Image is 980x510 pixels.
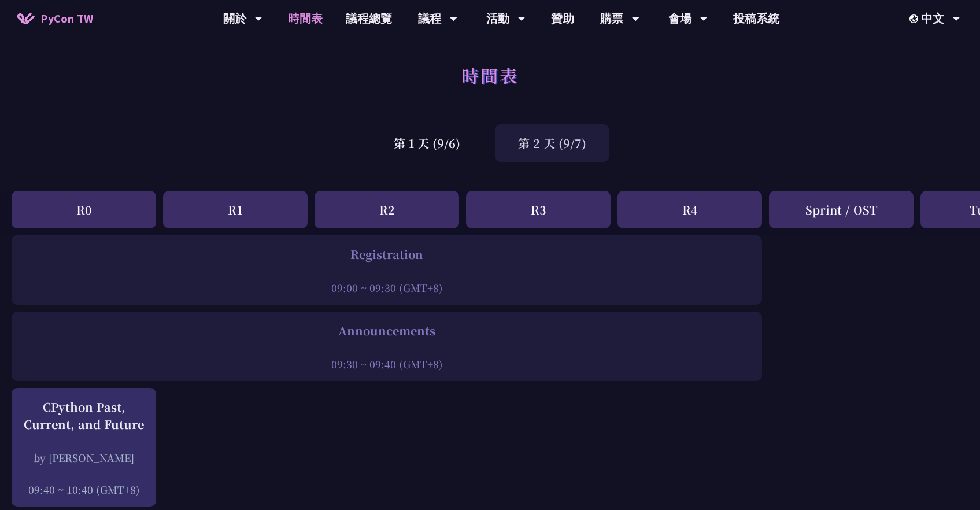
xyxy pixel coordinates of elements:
[163,191,308,228] div: R1
[17,398,150,433] div: CPython Past, Current, and Future
[17,398,150,497] a: CPython Past, Current, and Future by [PERSON_NAME] 09:40 ~ 10:40 (GMT+8)
[17,280,756,295] div: 09:00 ~ 09:30 (GMT+8)
[17,482,150,497] div: 09:40 ~ 10:40 (GMT+8)
[466,191,611,228] div: R3
[17,322,756,339] div: Announcements
[909,14,921,23] img: Locale Icon
[6,4,105,33] a: PyCon TW
[17,246,756,263] div: Registration
[495,124,609,162] div: 第 2 天 (9/7)
[769,191,914,228] div: Sprint / OST
[371,124,483,162] div: 第 1 天 (9/6)
[617,191,762,228] div: R4
[461,58,519,93] h1: 時間表
[315,191,459,228] div: R2
[17,357,756,371] div: 09:30 ~ 09:40 (GMT+8)
[17,450,150,465] div: by [PERSON_NAME]
[17,13,35,24] img: Home icon of PyCon TW 2025
[40,10,93,27] span: PyCon TW
[12,191,156,228] div: R0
